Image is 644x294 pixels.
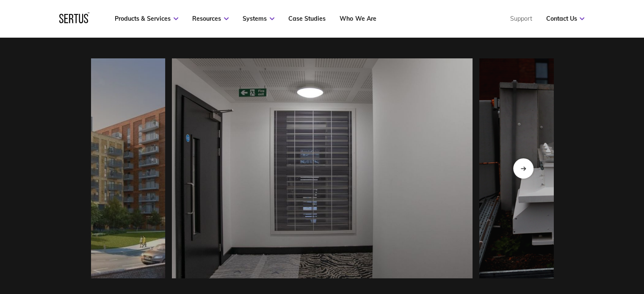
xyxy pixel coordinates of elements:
a: Case Studies [288,15,326,22]
a: Resources [192,15,229,22]
img: block-a2-external-dampers-0w9a9412-1-min.jpg [172,58,473,278]
a: Contact Us [546,15,584,22]
a: Support [510,15,532,22]
a: Who We Are [340,15,376,22]
a: Products & Services [115,15,178,22]
a: Systems [243,15,274,22]
div: Next slide [513,158,533,179]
